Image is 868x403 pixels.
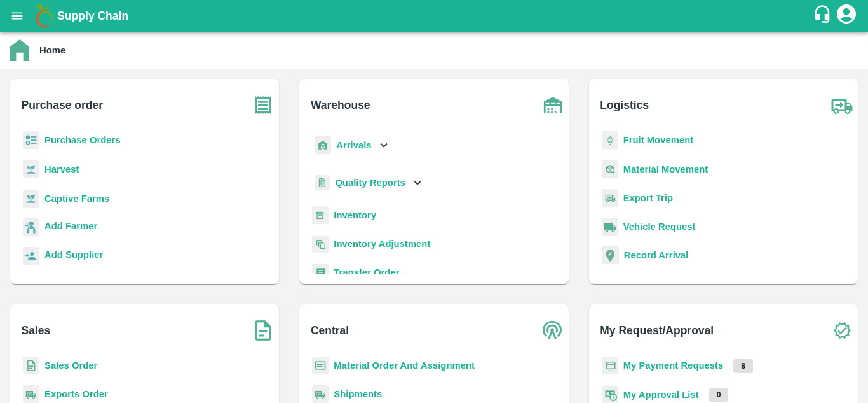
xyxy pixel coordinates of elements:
[311,322,349,339] b: Central
[334,239,430,249] a: Inventory Adjustment
[826,315,858,346] img: check
[22,322,51,339] b: Sales
[44,219,97,236] a: Add Farmer
[32,3,57,29] img: logo
[44,389,108,399] a: Exports Order
[623,390,699,400] a: My Approval List
[602,357,618,375] img: payment
[602,189,618,208] img: delivery
[334,389,382,399] a: Shipments
[44,194,109,204] a: Captive Farms
[23,160,39,179] img: harvest
[23,189,39,208] img: harvest
[312,131,391,160] div: Arrivals
[22,96,103,114] b: Purchase order
[623,222,696,232] a: Vehicle Request
[315,175,330,191] img: qualityReport
[334,267,399,278] a: Transfer Order
[57,7,813,25] a: Supply Chain
[312,170,424,196] div: Quality Reports
[44,250,103,260] b: Add Supplier
[3,1,32,31] button: open drawer
[602,218,618,236] img: vehicle
[23,247,39,265] img: supplier
[247,315,279,346] img: soSales
[623,135,694,145] a: Fruit Movement
[44,248,103,265] a: Add Supplier
[334,360,475,371] a: Material Order And Assignment
[312,264,329,282] img: whTransfer
[44,360,97,371] a: Sales Order
[813,4,835,27] div: customer-support
[335,178,405,188] b: Quality Reports
[44,221,97,231] b: Add Farmer
[10,39,29,61] img: home
[312,235,329,253] img: inventory
[623,193,673,203] a: Export Trip
[537,89,569,121] img: warehouse
[44,135,121,145] a: Purchase Orders
[312,357,329,375] img: centralMaterial
[826,89,858,121] img: truck
[334,210,376,220] a: Inventory
[312,206,329,225] img: whInventory
[602,246,619,264] img: recordArrival
[600,96,649,114] b: Logistics
[733,359,753,373] p: 8
[23,131,39,150] img: reciept
[600,322,714,339] b: My Request/Approval
[247,89,279,121] img: purchase
[39,45,65,55] b: Home
[311,96,370,114] b: Warehouse
[57,10,128,22] b: Supply Chain
[624,250,689,260] a: Record Arrival
[315,136,331,155] img: whArrival
[23,218,39,237] img: farmer
[336,140,371,150] b: Arrivals
[623,360,724,371] a: My Payment Requests
[44,164,79,174] a: Harvest
[835,3,858,29] div: account of current user
[537,315,569,346] img: central
[709,388,729,402] p: 0
[623,164,709,174] a: Material Movement
[602,160,618,179] img: material
[23,357,39,375] img: sales
[602,131,618,150] img: fruit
